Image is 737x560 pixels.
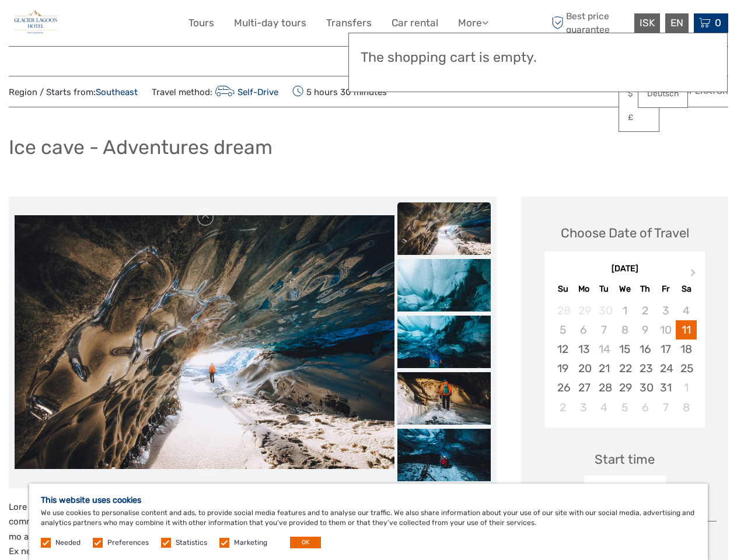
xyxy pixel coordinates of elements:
div: Not available Sunday, October 5th, 2025 [553,320,573,339]
div: Choose Friday, October 17th, 2025 [655,339,676,359]
div: We use cookies to personalise content and ads, to provide social media features and to analyse ou... [29,484,708,560]
div: Choose Wednesday, October 22nd, 2025 [614,359,635,378]
div: Not available Friday, October 3rd, 2025 [655,301,676,320]
a: Deutsch [638,83,687,104]
label: Marketing [234,538,267,548]
div: Choose Tuesday, November 4th, 2025 [594,398,614,417]
div: Choose Sunday, October 12th, 2025 [553,339,573,359]
div: Start time [595,450,655,468]
div: Choose Saturday, October 25th, 2025 [676,359,696,378]
div: Choose Sunday, October 26th, 2025 [553,378,573,397]
span: ISK [640,17,655,29]
span: Best price guarantee [549,10,631,36]
button: OK [290,537,321,548]
div: Choose Friday, November 7th, 2025 [655,398,676,417]
div: 09:30 [584,475,666,502]
span: 5 hours 30 minutes [292,83,387,100]
div: Choose Monday, October 20th, 2025 [574,359,594,378]
div: Choose Thursday, October 30th, 2025 [635,378,655,397]
div: Not available Tuesday, October 7th, 2025 [594,320,614,339]
span: Region / Starts from: [9,86,138,99]
div: Fr [655,281,676,297]
div: Choose Thursday, November 6th, 2025 [635,398,655,417]
img: 24a7f5b47bd9474580b1e0872db31cbd_slider_thumbnail.jpg [397,316,491,368]
div: Choose Wednesday, October 29th, 2025 [614,378,635,397]
label: Statistics [176,538,207,548]
div: Choose Sunday, November 2nd, 2025 [553,398,573,417]
div: Choose Thursday, October 16th, 2025 [635,339,655,359]
div: Not available Thursday, October 2nd, 2025 [635,301,655,320]
a: Multi-day tours [234,15,306,32]
div: Choose Wednesday, November 5th, 2025 [614,398,635,417]
div: Not available Thursday, October 9th, 2025 [635,320,655,339]
label: Needed [55,538,81,548]
div: Choose Monday, October 13th, 2025 [574,339,594,359]
label: Preferences [107,538,149,548]
div: Choose Monday, October 27th, 2025 [574,378,594,397]
a: £ [619,107,659,128]
p: We're away right now. Please check back later! [16,20,132,30]
div: Choose Thursday, October 23rd, 2025 [635,359,655,378]
button: Open LiveChat chat widget [134,18,148,32]
div: Not available Tuesday, October 14th, 2025 [594,339,614,359]
a: Car rental [392,15,438,32]
h5: This website uses cookies [41,495,696,505]
img: General Info: [9,9,63,37]
div: Not available Monday, October 6th, 2025 [574,320,594,339]
div: month 2025-10 [548,301,701,417]
div: Choose Saturday, November 1st, 2025 [676,378,696,397]
div: EN [665,13,689,33]
div: Not available Wednesday, October 1st, 2025 [614,301,635,320]
div: Th [635,281,655,297]
div: Choose Friday, October 31st, 2025 [655,378,676,397]
span: 0 [713,17,723,29]
div: Su [553,281,573,297]
div: Not available Tuesday, September 30th, 2025 [594,301,614,320]
div: Sa [676,281,696,297]
div: Not available Saturday, October 4th, 2025 [676,301,696,320]
img: 10c997b23b6d49868640961251b92352_slider_thumbnail.jpg [397,202,491,255]
div: Choose Saturday, October 11th, 2025 [676,320,696,339]
a: More [458,15,488,32]
div: [DATE] [544,263,705,275]
a: Self-Drive [212,87,278,97]
div: Choose Tuesday, October 21st, 2025 [594,359,614,378]
div: Tu [594,281,614,297]
div: Choose Monday, November 3rd, 2025 [574,398,594,417]
img: 10c997b23b6d49868640961251b92352_main_slider.jpg [15,215,394,468]
div: Choose Date of Travel [561,224,689,242]
div: Choose Saturday, November 8th, 2025 [676,398,696,417]
div: Choose Wednesday, October 15th, 2025 [614,339,635,359]
img: a011dfaf3dd7471fb9b397c4dc6c1163_slider_thumbnail.jpg [397,429,491,481]
button: Next Month [685,266,704,285]
h1: Ice cave - Adventures dream [9,135,273,159]
div: Not available Wednesday, October 8th, 2025 [614,320,635,339]
a: Southeast [96,87,138,97]
div: Mo [574,281,594,297]
a: Tours [188,15,214,32]
span: Travel method: [152,83,278,100]
a: $ [619,83,659,104]
div: Choose Tuesday, October 28th, 2025 [594,378,614,397]
div: Choose Sunday, October 19th, 2025 [553,359,573,378]
h3: The shopping cart is empty. [361,50,715,66]
img: 1d42095de76c4f299b0988750d887492_slider_thumbnail.jpg [397,259,491,311]
div: Choose Friday, October 24th, 2025 [655,359,676,378]
div: Not available Sunday, September 28th, 2025 [553,301,573,320]
div: Not available Monday, September 29th, 2025 [574,301,594,320]
div: Not available Friday, October 10th, 2025 [655,320,676,339]
img: a2d8b2904cd54c549af70e5900a9540b_slider_thumbnail.jpg [397,372,491,425]
div: Choose Saturday, October 18th, 2025 [676,339,696,359]
a: Transfers [326,15,372,32]
div: We [614,281,635,297]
